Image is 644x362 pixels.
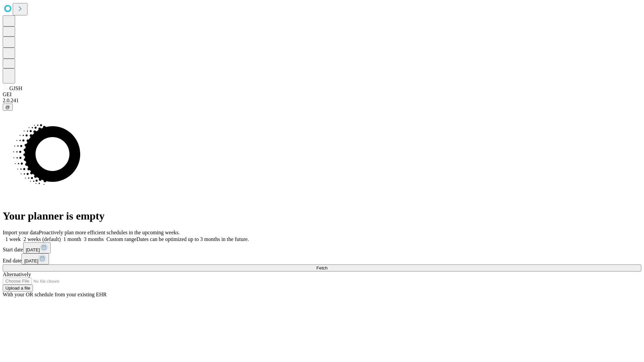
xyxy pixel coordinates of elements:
span: 2 weeks (default) [23,236,61,242]
div: Start date [3,242,641,253]
h1: Your planner is empty [3,210,641,222]
span: [DATE] [24,258,38,263]
span: With your OR schedule from your existing EHR [3,292,107,297]
div: 2.0.241 [3,98,641,104]
span: [DATE] [26,247,40,252]
span: 3 months [84,236,104,242]
span: Proactively plan more efficient schedules in the upcoming weeks. [39,230,180,235]
span: GJSH [9,85,22,91]
button: @ [3,104,13,111]
span: Import your data [3,230,39,235]
div: GEI [3,92,641,98]
span: Alternatively [3,271,31,277]
span: @ [5,105,10,110]
button: [DATE] [23,242,51,253]
div: End date [3,253,641,264]
span: 1 month [63,236,81,242]
span: 1 week [5,236,21,242]
button: [DATE] [21,253,49,264]
button: Upload a file [3,285,33,292]
span: Fetch [316,265,327,270]
button: Fetch [3,264,641,271]
span: Custom range [106,236,136,242]
span: Dates can be optimized up to 3 months in the future. [137,236,249,242]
